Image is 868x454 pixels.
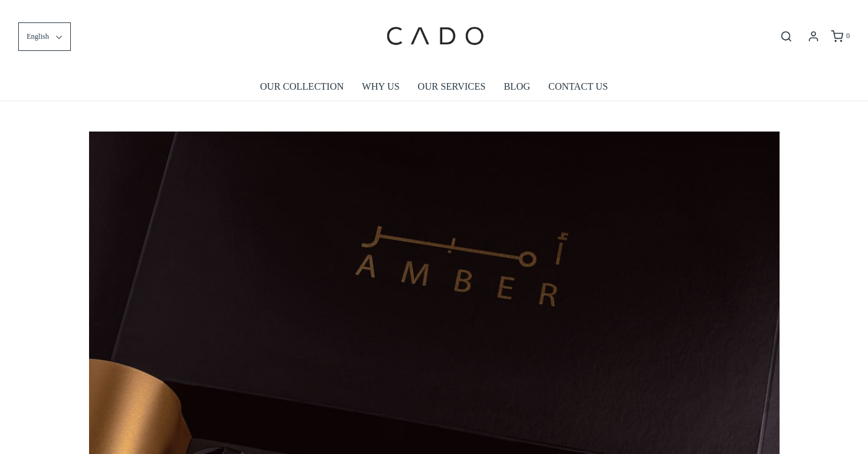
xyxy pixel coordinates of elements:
a: CONTACT US [548,73,608,101]
a: BLOG [504,73,531,101]
button: Open search bar [775,30,797,43]
a: OUR COLLECTION [260,73,343,101]
button: English [18,22,71,51]
a: OUR SERVICES [418,73,486,101]
img: cadogifting [383,9,486,64]
a: 0 [830,30,850,42]
span: 0 [846,32,850,40]
span: English [27,31,49,42]
a: WHY US [362,73,400,101]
